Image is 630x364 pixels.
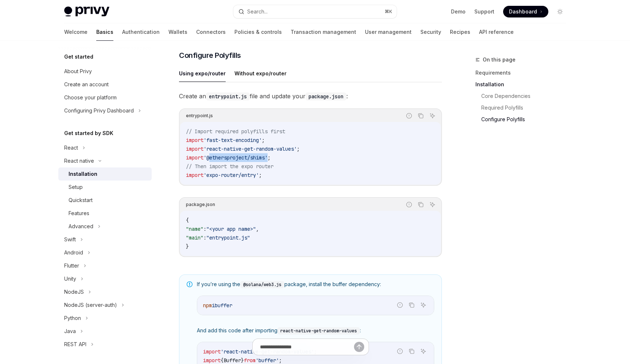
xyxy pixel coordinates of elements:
[197,281,434,288] span: If you’re using the package, install the buffer dependency:
[186,146,203,152] span: import
[203,137,262,143] span: 'fast-text-encoding'
[186,137,203,143] span: import
[503,6,548,17] a: Dashboard
[179,91,442,101] span: Create an file and update your :
[475,67,572,79] a: Requirements
[203,172,259,178] span: 'expo-router/entry'
[69,170,97,178] div: Installation
[58,91,152,104] a: Choose your platform
[96,23,113,41] a: Basics
[64,314,81,323] div: Python
[64,143,78,152] div: React
[291,23,356,41] a: Transaction management
[69,183,83,191] div: Setup
[64,23,87,41] a: Welcome
[203,146,297,152] span: 'react-native-get-random-values'
[64,248,83,257] div: Android
[186,226,203,232] span: "name"
[186,172,203,178] span: import
[268,154,271,161] span: ;
[407,300,416,310] button: Copy the contents from the code block
[474,8,494,15] a: Support
[203,234,206,241] span: :
[64,235,76,244] div: Swift
[64,67,92,76] div: About Privy
[481,102,572,114] a: Required Polyfills
[416,200,425,209] button: Copy the contents from the code block
[186,128,285,135] span: // Import required polyfills first
[69,196,93,205] div: Quickstart
[64,157,94,165] div: React native
[428,200,437,209] button: Ask AI
[64,80,109,89] div: Create an account
[247,7,268,16] div: Search...
[483,55,516,64] span: On this page
[186,111,213,120] div: entrypoint.js
[234,65,287,82] button: Without expo/router
[64,274,76,283] div: Unity
[215,302,232,309] span: buffer
[196,23,226,41] a: Connectors
[187,281,192,287] svg: Note
[428,111,437,120] button: Ask AI
[186,243,189,250] span: }
[481,90,572,102] a: Core Dependencies
[206,92,250,100] code: entrypoint.js
[64,288,84,296] div: NodeJS
[451,8,466,15] a: Demo
[481,114,572,125] a: Configure Polyfills
[475,79,572,90] a: Installation
[206,234,250,241] span: "entrypoint.js"
[203,154,268,161] span: '@ethersproject/shims'
[64,106,134,115] div: Configuring Privy Dashboard
[450,23,470,41] a: Recipes
[58,65,152,78] a: About Privy
[186,217,189,223] span: {
[256,226,259,232] span: ,
[186,234,203,241] span: "main"
[297,146,300,152] span: ;
[69,209,89,218] div: Features
[554,6,566,17] button: Toggle dark mode
[64,7,109,17] img: light logo
[64,340,86,349] div: REST API
[197,327,434,335] span: And add this code after importing :
[385,9,392,15] span: ⌘ K
[206,226,256,232] span: "<your app name>"
[240,281,284,288] code: @solana/web3.js
[203,302,212,309] span: npm
[69,222,93,231] div: Advanced
[186,200,215,209] div: package.json
[395,300,405,310] button: Report incorrect code
[64,93,117,102] div: Choose your platform
[479,23,514,41] a: API reference
[186,163,273,170] span: // Then import the expo router
[354,342,364,352] button: Send message
[64,301,117,309] div: NodeJS (server-auth)
[122,23,160,41] a: Authentication
[365,23,412,41] a: User management
[277,327,360,335] code: react-native-get-random-values
[64,261,79,270] div: Flutter
[203,226,206,232] span: :
[168,23,187,41] a: Wallets
[262,137,265,143] span: ;
[233,5,397,18] button: Search...⌘K
[306,92,346,100] code: package.json
[420,23,441,41] a: Security
[64,52,93,61] h5: Get started
[64,129,113,138] h5: Get started by SDK
[58,181,152,194] a: Setup
[64,327,76,336] div: Java
[416,111,425,120] button: Copy the contents from the code block
[58,167,152,181] a: Installation
[509,8,537,15] span: Dashboard
[179,65,226,82] button: Using expo/router
[179,50,241,60] span: Configure Polyfills
[58,78,152,91] a: Create an account
[419,300,428,310] button: Ask AI
[212,302,215,309] span: i
[58,207,152,220] a: Features
[404,200,414,209] button: Report incorrect code
[404,111,414,120] button: Report incorrect code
